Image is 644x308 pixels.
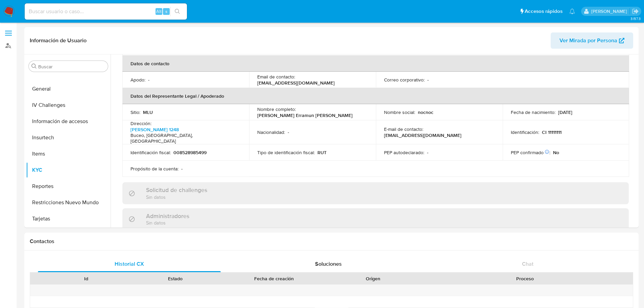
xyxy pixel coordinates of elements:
p: [DATE] [558,109,572,115]
button: Buscar [31,64,37,69]
th: Datos del Representante Legal / Apoderado [122,88,629,104]
div: Id [47,275,126,282]
p: RUT [317,149,327,156]
p: Nacionalidad : [257,129,285,135]
p: E-mail de contacto : [384,126,423,132]
span: s [165,8,167,15]
p: [EMAIL_ADDRESS][DOMAIN_NAME] [257,80,335,86]
div: Solicitud de challengesSin datos [122,182,629,204]
p: PEP confirmado : [511,149,550,156]
p: Correo corporativo : [384,77,425,83]
button: Tarjetas [26,211,111,227]
p: [EMAIL_ADDRESS][DOMAIN_NAME] [384,132,461,138]
a: Salir [632,8,639,15]
span: Alt [156,8,162,15]
a: [PERSON_NAME] 1248 [130,126,179,133]
span: Chat [522,260,533,268]
div: Proceso [422,275,628,282]
p: 008528985499 [173,149,207,156]
span: Ver Mirada por Persona [559,32,617,49]
h3: Administradores [146,212,189,220]
button: Restricciones Nuevo Mundo [26,194,111,211]
p: nocnoc [418,109,433,115]
p: federico.dibella@mercadolibre.com [591,8,629,15]
p: [PERSON_NAME] Erramun [PERSON_NAME] [257,112,353,118]
p: Sitio : [130,109,140,115]
p: MLU [143,109,153,115]
p: - [148,77,149,83]
p: Fecha de nacimiento : [511,109,555,115]
h4: Buceo, [GEOGRAPHIC_DATA], [GEOGRAPHIC_DATA] [130,133,238,144]
button: KYC [26,162,111,178]
button: Ver Mirada por Persona [551,32,633,49]
p: - [181,166,183,172]
button: search-icon [170,7,184,16]
h3: Solicitud de challenges [146,186,207,194]
p: - [427,77,429,83]
button: Insurtech [26,129,111,146]
p: Nombre social : [384,109,415,115]
button: Información de accesos [26,113,111,129]
button: IV Challenges [26,97,111,113]
button: General [26,81,111,97]
input: Buscar usuario o caso... [25,7,187,16]
p: Email de contacto : [257,74,295,80]
p: CI 11111111 [542,129,562,135]
th: Datos de contacto [122,55,629,72]
a: Notificaciones [569,8,575,14]
h1: Contactos [30,238,633,245]
p: Tipo de identificación fiscal : [257,149,315,156]
input: Buscar [38,64,105,70]
div: Estado [136,275,215,282]
div: Origen [333,275,413,282]
span: Accesos rápidos [525,8,563,15]
p: Sin datos [146,194,207,200]
button: Items [26,146,111,162]
p: Propósito de la cuenta : [130,166,178,172]
p: - [288,129,289,135]
p: PEP autodeclarado : [384,149,424,156]
p: Sin datos [146,219,189,226]
div: AdministradoresSin datos [122,208,629,230]
p: Dirección : [130,120,151,126]
p: Nombre completo : [257,106,296,112]
span: Historial CX [115,260,144,268]
p: Apodo : [130,77,145,83]
div: Fecha de creación [224,275,324,282]
button: Reportes [26,178,111,194]
p: No [553,149,559,156]
p: Identificación fiscal : [130,149,171,156]
span: Soluciones [315,260,342,268]
h1: Información de Usuario [30,37,87,44]
p: Identificación : [511,129,539,135]
p: - [427,149,428,156]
